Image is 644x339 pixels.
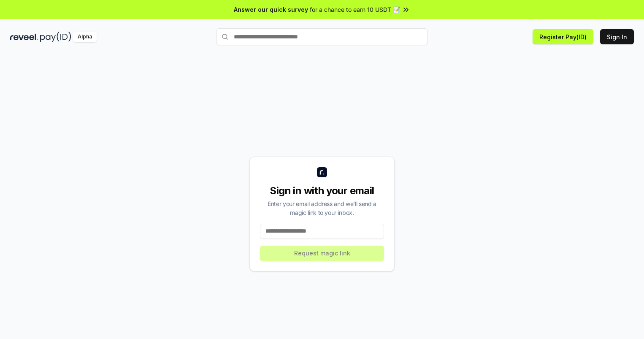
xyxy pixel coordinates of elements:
div: Alpha [73,32,97,42]
span: Answer our quick survey [234,5,308,14]
img: pay_id [40,32,71,42]
div: Enter your email address and we’ll send a magic link to your inbox. [260,199,384,217]
img: logo_small [317,167,327,177]
img: reveel_dark [10,32,38,42]
div: Sign in with your email [260,184,384,198]
button: Sign In [600,29,634,44]
span: for a chance to earn 10 USDT 📝 [310,5,400,14]
button: Register Pay(ID) [533,29,593,44]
